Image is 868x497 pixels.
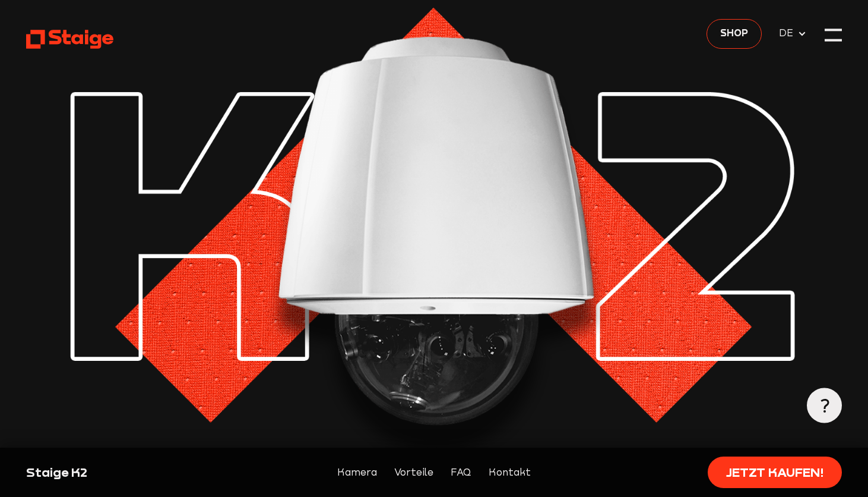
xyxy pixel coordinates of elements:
a: Kontakt [489,465,531,480]
span: Shop [720,26,748,41]
a: Jetzt kaufen! [708,457,842,488]
a: FAQ [451,465,471,480]
a: Shop [707,19,762,49]
span: DE [779,26,797,41]
a: Kamera [337,465,377,480]
a: Vorteile [394,465,433,480]
div: Staige K2 [26,464,220,481]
